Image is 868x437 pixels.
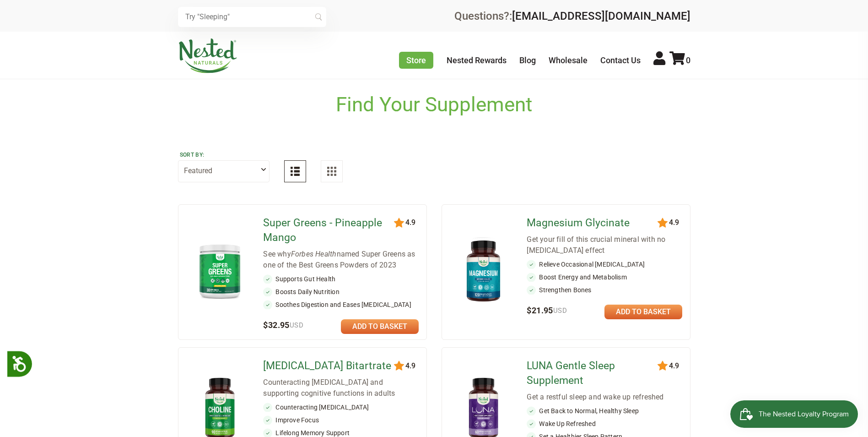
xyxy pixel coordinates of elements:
li: Relieve Occasional [MEDICAL_DATA] [527,260,682,269]
div: Questions?: [454,11,690,22]
img: Magnesium Glycinate [457,236,510,306]
a: LUNA Gentle Sleep Supplement [527,359,659,388]
span: $32.95 [263,320,303,330]
a: 0 [669,55,690,65]
a: [EMAIL_ADDRESS][DOMAIN_NAME] [512,10,690,22]
span: USD [290,321,303,329]
li: Supports Gut Health [263,274,419,284]
a: [MEDICAL_DATA] Bitartrate [263,359,395,373]
span: $21.95 [527,306,567,315]
li: Strengthen Bones [527,285,682,295]
li: Counteracting [MEDICAL_DATA] [263,403,419,412]
a: Contact Us [600,55,641,65]
img: Nested Naturals [178,38,237,73]
a: Wholesale [549,55,588,65]
div: See why named Super Greens as one of the Best Greens Powders of 2023 [263,249,419,271]
a: Blog [519,55,536,65]
div: Counteracting [MEDICAL_DATA] and supporting cognitive functions in adults [263,377,419,399]
li: Get Back to Normal, Healthy Sleep [527,406,682,415]
iframe: Button to open loyalty program pop-up [730,400,859,428]
input: Try "Sleeping" [178,7,326,27]
li: Boosts Daily Nutrition [263,287,419,296]
div: Get your fill of this crucial mineral with no [MEDICAL_DATA] effect [527,234,682,256]
a: Magnesium Glycinate [527,216,659,230]
li: Soothes Digestion and Eases [MEDICAL_DATA] [263,300,419,309]
li: Wake Up Refreshed [527,419,682,428]
a: Super Greens - Pineapple Mango [263,216,395,245]
li: Boost Energy and Metabolism [527,273,682,282]
em: Forbes Health [291,250,337,258]
a: Store [399,52,433,69]
img: List [291,167,300,176]
a: Nested Rewards [447,55,507,65]
label: Sort by: [180,151,268,158]
img: Grid [327,167,336,176]
h1: Find Your Supplement [336,93,532,116]
div: Get a restful sleep and wake up refreshed [527,392,682,403]
span: 0 [686,55,690,65]
span: USD [553,306,567,315]
li: Improve Focus [263,415,419,425]
img: Super Greens - Pineapple Mango [193,240,247,302]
